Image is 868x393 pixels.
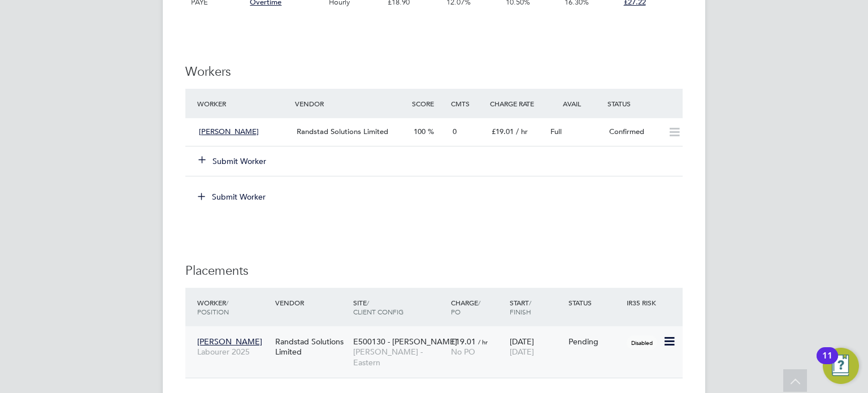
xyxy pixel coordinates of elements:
[550,127,562,136] span: Full
[272,292,350,313] div: Vendor
[194,330,683,340] a: [PERSON_NAME]Labourer 2025Randstad Solutions LimitedE500130 - [PERSON_NAME][PERSON_NAME] - Easter...
[353,347,445,367] span: [PERSON_NAME] - Eastern
[350,292,448,322] div: Site
[487,93,546,114] div: Charge Rate
[627,335,657,350] span: Disabled
[823,348,859,384] button: Open Resource Center, 11 new notifications
[822,356,832,370] div: 11
[297,127,388,136] span: Randstad Solutions Limited
[292,93,409,114] div: Vendor
[453,127,457,136] span: 0
[451,336,476,347] span: £19.01
[451,347,475,357] span: No PO
[478,338,488,346] span: / hr
[353,336,457,347] span: E500130 - [PERSON_NAME]
[566,292,624,313] div: Status
[507,331,566,362] div: [DATE]
[194,93,292,114] div: Worker
[507,292,566,322] div: Start
[197,298,229,316] span: / Position
[199,156,267,167] button: Submit Worker
[448,93,487,114] div: Cmts
[199,127,259,136] span: [PERSON_NAME]
[197,347,270,357] span: Labourer 2025
[451,298,480,316] span: / PO
[492,127,514,136] span: £19.01
[190,188,275,206] button: Submit Worker
[516,127,528,136] span: / hr
[272,331,350,362] div: Randstad Solutions Limited
[605,123,663,141] div: Confirmed
[510,298,531,316] span: / Finish
[194,292,272,322] div: Worker
[568,336,622,347] div: Pending
[546,93,605,114] div: Avail
[197,336,262,347] span: [PERSON_NAME]
[605,93,683,114] div: Status
[185,263,683,279] h3: Placements
[624,292,663,313] div: IR35 Risk
[510,347,534,357] span: [DATE]
[448,292,507,322] div: Charge
[353,298,403,316] span: / Client Config
[414,127,426,136] span: 100
[409,93,448,114] div: Score
[185,64,683,80] h3: Workers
